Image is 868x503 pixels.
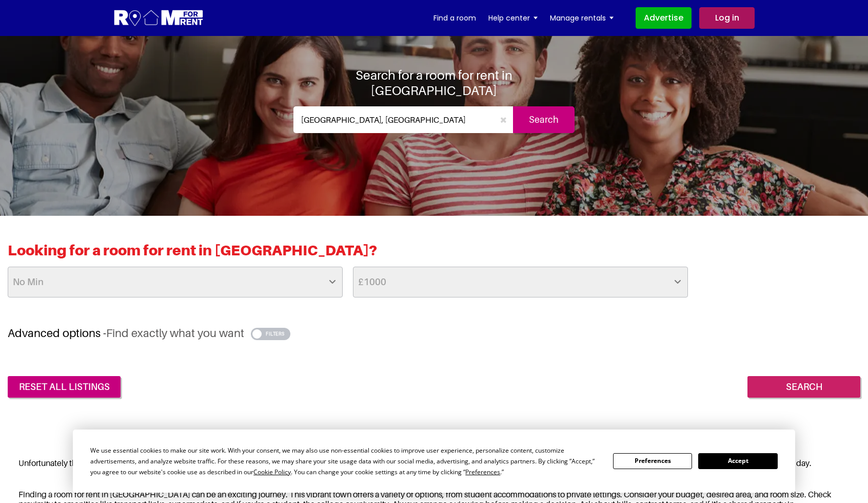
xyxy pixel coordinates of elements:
img: Logo for Room for Rent, featuring a welcoming design with a house icon and modern typography [113,9,204,28]
input: Search [747,376,860,398]
a: Help center [488,10,538,26]
input: Search [513,106,575,133]
h3: Advanced options - [8,326,860,340]
div: We use essential cookies to make our site work. With your consent, we may also use non-essential ... [90,445,601,477]
div: Cookie Consent Prompt [73,430,795,493]
button: Accept [698,453,777,469]
a: Manage rentals [550,10,614,26]
a: Find a room [433,10,476,26]
span: Find exactly what you want [106,326,244,340]
a: Log in [699,7,755,29]
span: Cookie Policy [253,468,291,476]
div: Unfortunately there are no rooms currently available based on your search criteria. You can try t... [8,452,860,475]
input: Where do you want to live. Search by town or postcode [293,106,494,133]
a: reset all listings [8,376,121,398]
span: Preferences [465,468,500,476]
button: Preferences [613,453,692,469]
h2: Looking for a room for rent in [GEOGRAPHIC_DATA]? [8,241,860,267]
a: Advertise [636,7,692,29]
h1: Search for a room for rent in [GEOGRAPHIC_DATA] [293,67,575,98]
